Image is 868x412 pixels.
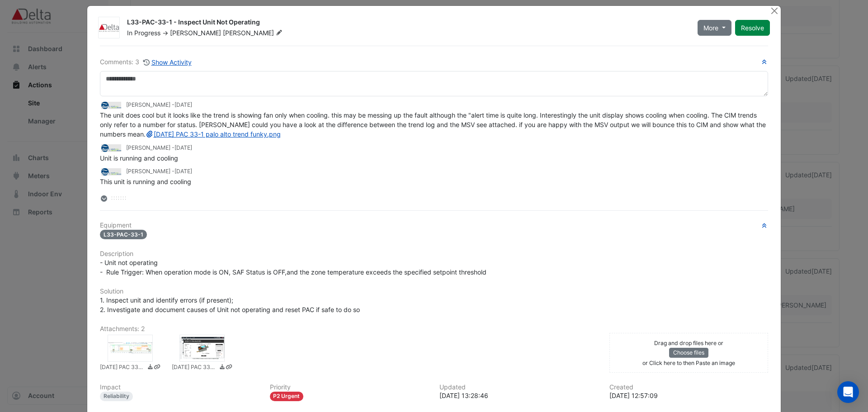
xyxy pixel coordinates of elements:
a: Download [147,363,154,373]
div: [DATE] 12:57:09 [609,391,769,400]
span: 1. Inspect unit and identify errors (if present); 2. Investigate and document causes of Unit not ... [100,296,360,313]
small: [PERSON_NAME] - [126,101,192,109]
button: Close [769,6,779,15]
span: 2025-09-17 13:28:46 [175,101,192,108]
span: L33-PAC-33-1 [100,230,147,239]
h6: Attachments: 2 [100,325,768,333]
button: Resolve [735,20,770,36]
span: 2025-09-17 12:57:09 [175,168,192,175]
a: Download [219,363,226,373]
small: 2025-09-17 PAC 33-1 palo alto running.png [172,363,217,373]
h6: Priority [270,384,429,391]
button: More [698,20,731,36]
img: D&E Air Conditioning [100,167,123,177]
img: Delta Building Automation [99,24,119,33]
span: The unit does cool but it looks like the trend is showing fan only when cooling. this may be mess... [100,111,768,138]
img: D&E Air Conditioning [100,100,123,110]
small: or Click here to then Paste an image [642,360,735,366]
h6: Impact [100,384,259,391]
small: Drag and drop files here or [654,340,723,346]
span: In Progress [127,29,160,37]
h6: Updated [439,384,599,391]
h6: Equipment [100,222,768,229]
span: -> [162,29,168,37]
span: Unit is running and cooling [100,154,178,162]
span: - Unit not operating - Rule Trigger: When operation mode is ON, SAF Status is OFF,and the zone te... [100,259,486,276]
div: 2025-09-17 PAC 33-1 palo alto trend funky.png [108,335,153,362]
div: Open Intercom Messenger [837,381,859,403]
div: P2 Urgent [270,392,304,401]
div: Reliability [100,392,133,401]
small: [PERSON_NAME] - [126,167,192,175]
span: This unit is running and cooling [100,178,191,185]
h6: Created [609,384,769,391]
button: Choose files [669,348,708,358]
small: [PERSON_NAME] - [126,144,192,152]
button: Show Activity [143,57,192,67]
fa-layers: More [100,195,108,202]
a: [DATE] PAC 33-1 palo alto trend funky.png [146,130,281,138]
div: 2025-09-17 PAC 33-1 palo alto running.png [179,335,225,362]
h6: Solution [100,288,768,295]
span: [PERSON_NAME] [170,29,221,37]
a: Copy link to clipboard [226,363,232,373]
small: 2025-09-17 PAC 33-1 palo alto trend funky.png [100,363,145,373]
div: [DATE] 13:28:46 [439,391,599,400]
span: 2025-09-17 12:58:34 [175,144,192,151]
h6: Description [100,250,768,258]
div: Comments: 3 [100,57,192,67]
a: Copy link to clipboard [154,363,160,373]
img: D&E Air Conditioning [100,143,123,153]
span: More [703,23,718,33]
span: [PERSON_NAME] [223,28,284,38]
div: L33-PAC-33-1 - Inspect Unit Not Operating [127,18,687,28]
